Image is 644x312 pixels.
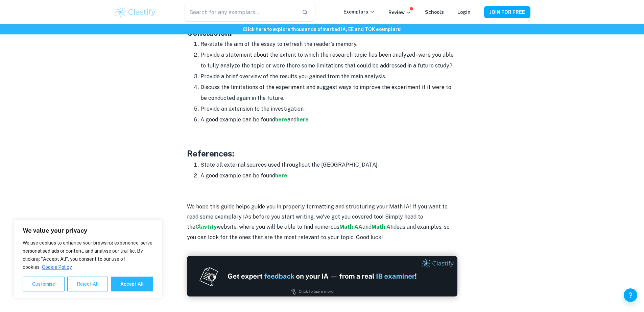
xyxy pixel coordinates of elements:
[484,6,530,18] button: JOIN FOR FREE
[339,224,362,230] a: Math AA
[23,239,153,271] p: We use cookies to enhance your browsing experience, serve personalised ads or content, and analys...
[195,224,217,230] a: Clastify
[425,9,444,15] a: Schools
[200,71,457,82] li: Provide a brief overview of the results you gained from the main analysis.
[111,277,153,291] button: Accept All
[200,104,457,114] li: Provide an extension to the investigation.
[296,116,309,123] a: here
[23,227,153,235] p: We value your privacy
[200,39,457,50] li: Re-state the aim of the essay to refresh the reader's memory.
[67,277,108,291] button: Reject All
[457,9,471,15] a: Login
[200,82,457,104] li: Discuss the limitations of the experiment and suggest ways to improve the experiment if it were t...
[624,288,637,302] button: Help and Feedback
[42,264,72,270] a: Cookie Policy
[343,8,375,16] p: Exemplars
[372,224,392,230] a: Math AI
[187,256,457,296] img: Ad
[185,3,296,22] input: Search for any exemplars...
[23,277,65,291] button: Customise
[1,26,643,33] h6: Click here to explore thousands of marked IA, EE and TOK exemplars !
[275,116,287,123] a: here
[388,9,411,16] p: Review
[187,202,457,243] p: We hope this guide helps guide you in properly formatting and structuring your Math IA! If you wa...
[200,114,457,125] li: A good example can be found and .
[200,170,457,181] li: A good example can be found .
[187,147,457,160] h3: References:
[200,160,457,170] li: State all external sources used throughout the [GEOGRAPHIC_DATA].
[275,172,287,179] a: here
[200,50,457,71] li: Provide a statement about the extent to which the research topic has been analyzed - were you abl...
[114,5,157,19] img: Clastify logo
[14,220,162,299] div: We value your privacy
